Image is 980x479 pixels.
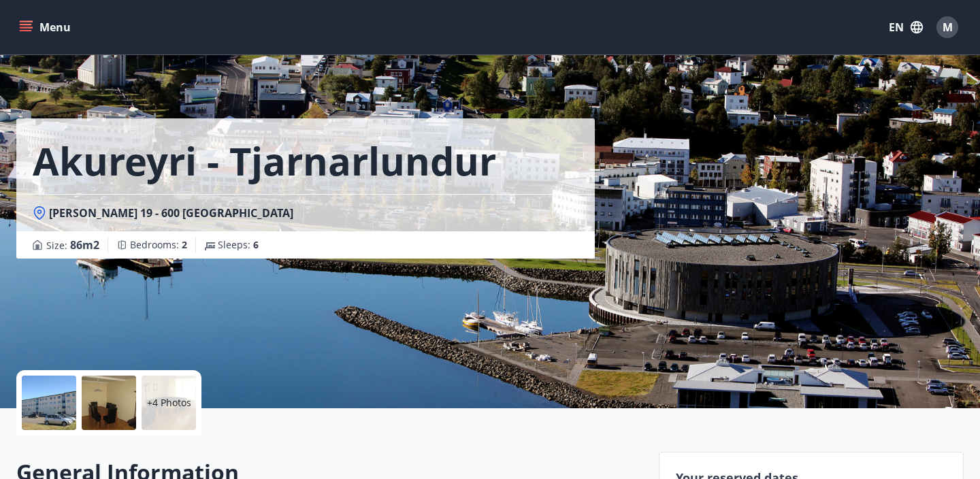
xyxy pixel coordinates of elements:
p: +4 Photos [147,396,191,410]
span: Size : [46,237,99,253]
button: EN [883,15,928,39]
span: M [943,20,953,35]
span: Bedrooms : [130,238,187,252]
button: M [931,11,964,44]
span: 2 [182,238,187,251]
h1: Akureyri - Tjarnarlundur [33,135,496,186]
span: [PERSON_NAME] 19 - 600 [GEOGRAPHIC_DATA] [49,205,293,220]
span: Sleeps : [218,238,259,252]
button: menu [16,15,76,39]
span: 86 m2 [70,237,99,252]
span: 6 [253,238,259,251]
